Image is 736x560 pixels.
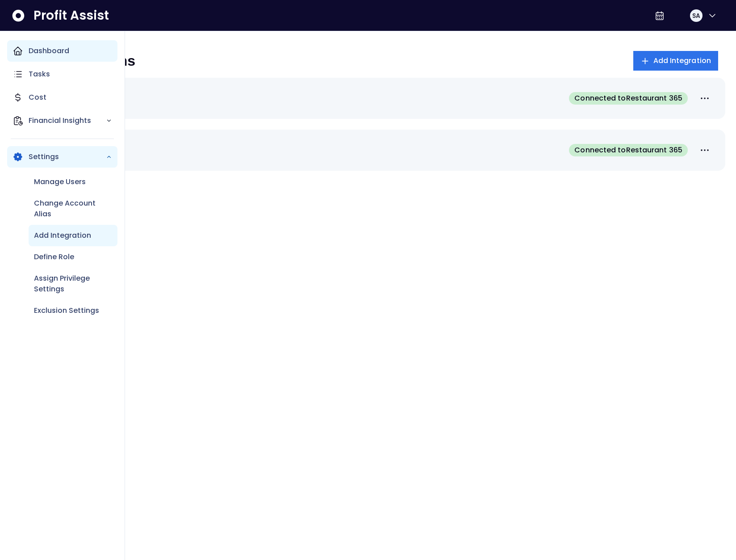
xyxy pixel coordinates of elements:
[33,8,109,24] span: Profit Assist
[29,92,46,103] p: Cost
[29,46,69,56] p: Dashboard
[29,152,106,162] p: Settings
[653,55,711,66] span: Add Integration
[695,88,715,108] button: More options
[34,198,112,219] p: Change Account Alias
[574,145,682,156] span: Connected to Restaurant 365
[34,252,74,262] p: Define Role
[29,69,50,80] p: Tasks
[34,305,99,316] p: Exclusion Settings
[574,93,682,104] span: Connected to Restaurant 365
[633,51,719,71] button: Add Integration
[34,177,86,187] p: Manage Users
[34,230,91,241] p: Add Integration
[34,273,112,295] p: Assign Privilege Settings
[692,11,700,20] span: SA
[29,115,106,126] p: Financial Insights
[695,140,715,160] button: More options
